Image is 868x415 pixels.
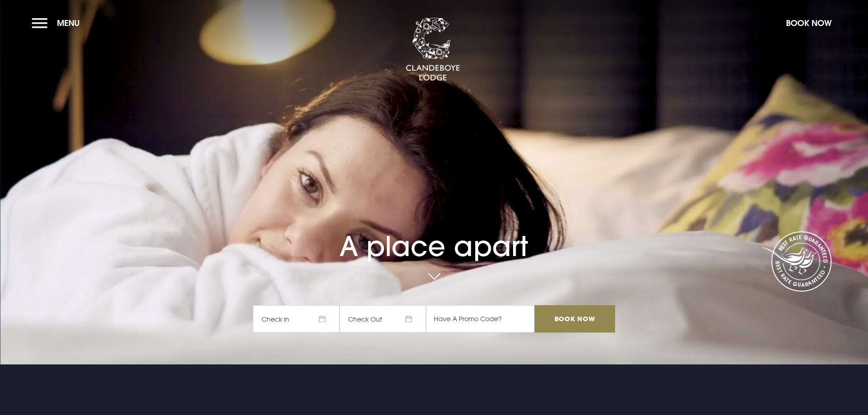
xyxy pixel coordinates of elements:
button: Menu [32,13,84,33]
img: Clandeboye Lodge [406,18,460,82]
h1: A place apart [253,205,615,262]
button: Book Now [781,13,836,33]
span: Check In [253,305,339,333]
input: Have A Promo Code? [426,305,534,333]
input: Book Now [534,305,615,333]
span: Check Out [339,305,426,333]
span: Menu [57,18,80,28]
